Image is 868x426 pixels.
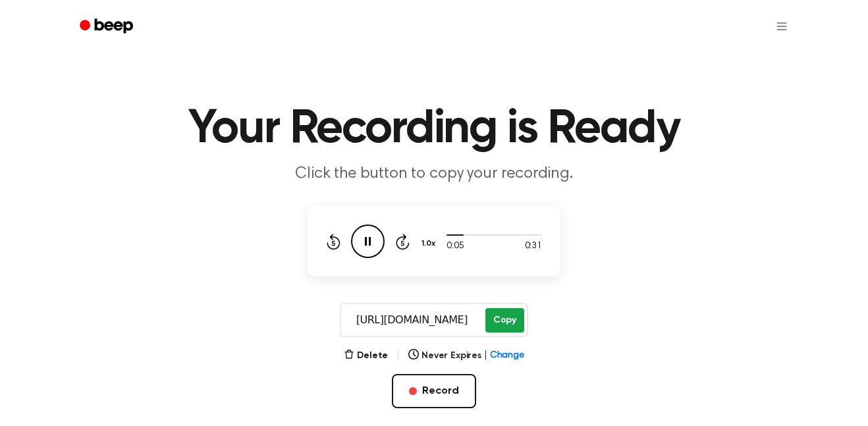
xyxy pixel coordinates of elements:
a: Beep [70,14,145,40]
button: Copy [485,308,524,333]
button: Record [392,374,475,408]
span: Change [490,349,524,363]
button: 1.0x [420,232,440,255]
span: 0:05 [447,240,464,253]
h1: Your Recording is Ready [97,105,771,153]
span: | [396,348,400,363]
span: 0:31 [525,240,542,253]
button: Open menu [766,11,798,42]
button: Never Expires|Change [408,349,524,363]
span: | [484,349,487,363]
p: Click the button to copy your recording. [181,163,687,185]
button: Delete [344,349,388,363]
